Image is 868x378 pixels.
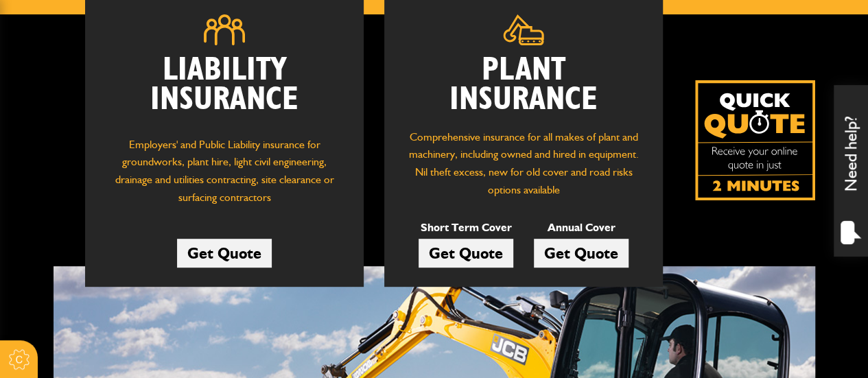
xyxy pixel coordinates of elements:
[834,85,868,257] div: Need help?
[695,80,815,200] img: Quick Quote
[695,80,815,200] a: Get your insurance quote isn just 2-minutes
[419,239,513,268] a: Get Quote
[405,56,642,115] h2: Plant Insurance
[405,128,642,198] p: Comprehensive insurance for all makes of plant and machinery, including owned and hired in equipm...
[106,56,343,122] h2: Liability Insurance
[534,219,629,237] p: Annual Cover
[419,219,513,237] p: Short Term Cover
[106,136,343,213] p: Employers' and Public Liability insurance for groundworks, plant hire, light civil engineering, d...
[534,239,629,268] a: Get Quote
[177,239,272,268] a: Get Quote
